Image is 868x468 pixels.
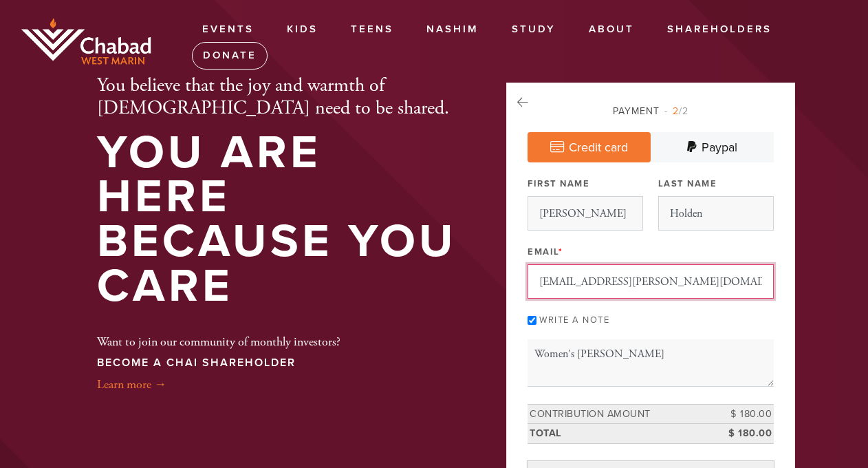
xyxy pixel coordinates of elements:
h3: BECOME A CHAI SHAREHOLDER [97,357,340,370]
a: Credit card [528,132,651,162]
h1: You are here because you care [97,131,462,308]
a: Events [192,17,264,43]
div: Want to join our community of monthly investors? [97,314,340,394]
a: Teens [340,17,404,43]
a: Nashim [416,17,489,43]
a: About [578,17,644,43]
label: Last Name [658,178,717,190]
label: Email [528,246,563,258]
td: Contribution Amount [528,404,712,424]
a: Donate [192,42,268,70]
div: Payment [528,104,774,118]
td: Total [528,424,712,444]
a: Paypal [651,132,774,162]
img: chabad-west-marin-logo.png [21,18,151,65]
a: Learn more → [97,376,166,392]
td: $ 180.00 [712,424,774,444]
span: 2 [673,105,679,117]
span: /2 [664,105,688,117]
a: Study [501,17,566,43]
a: Kids [276,17,328,43]
a: Shareholders [657,17,782,43]
span: This field is required. [558,246,563,257]
label: First Name [528,178,589,190]
label: Write a note [539,315,609,326]
h2: You believe that the joy and warmth of [DEMOGRAPHIC_DATA] need to be shared. [97,74,462,120]
td: $ 180.00 [712,404,774,424]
